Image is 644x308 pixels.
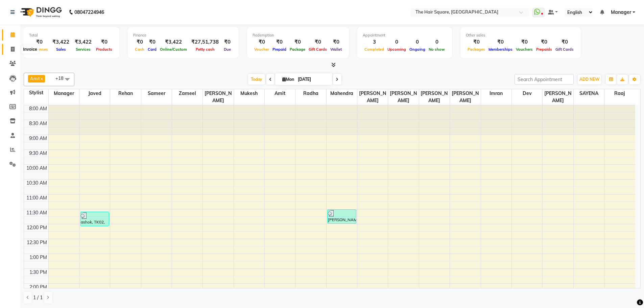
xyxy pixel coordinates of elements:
[28,254,48,261] div: 1:00 PM
[307,47,329,52] span: Gift Cards
[24,89,48,96] div: Stylist
[427,38,447,46] div: 0
[408,47,427,52] span: Ongoing
[189,38,221,46] div: ₹27,51,738
[33,294,43,301] span: 1 / 1
[611,9,631,16] span: Manager
[388,89,419,105] span: [PERSON_NAME]
[487,38,514,46] div: ₹0
[481,89,511,98] span: Imran
[49,89,79,98] span: Manager
[578,75,601,84] button: ADD NEW
[74,47,92,52] span: Services
[466,47,487,52] span: Packages
[288,38,307,46] div: ₹0
[25,194,48,202] div: 11:00 AM
[28,105,48,112] div: 8:00 AM
[307,38,329,46] div: ₹0
[25,224,48,231] div: 12:00 PM
[534,47,554,52] span: Prepaids
[534,38,554,46] div: ₹0
[133,47,146,52] span: Cash
[74,3,104,22] b: 08047224946
[329,38,343,46] div: ₹0
[133,38,146,46] div: ₹0
[28,150,48,157] div: 9:30 AM
[146,38,158,46] div: ₹0
[386,38,408,46] div: 0
[253,32,343,38] div: Redemption
[543,89,573,105] span: [PERSON_NAME]
[450,89,480,105] span: [PERSON_NAME]
[234,89,264,98] span: Mukesh
[30,76,40,81] span: Amit
[512,89,542,98] span: Dev
[55,75,69,81] span: +18
[133,32,233,38] div: Finance
[514,47,534,52] span: Vouchers
[386,47,408,52] span: Upcoming
[466,38,487,46] div: ₹0
[110,89,141,98] span: Rehan
[357,89,388,105] span: [PERSON_NAME]
[329,47,343,52] span: Wallet
[363,47,386,52] span: Completed
[328,210,356,223] div: [PERSON_NAME], TK01, 11:30 AM-12:00 PM, Hair care - Deep conditioning
[25,239,48,246] div: 12:30 PM
[17,3,64,22] img: logo
[80,212,109,226] div: ashok, TK02, 11:35 AM-12:05 PM, Hair Care - Haircut
[363,32,447,38] div: Appointment
[271,47,288,52] span: Prepaid
[172,89,202,98] span: Zameel
[248,74,265,85] span: Today
[288,47,307,52] span: Package
[25,209,48,216] div: 11:30 AM
[427,47,447,52] span: No show
[554,38,575,46] div: ₹0
[28,284,48,291] div: 2:00 PM
[221,38,233,46] div: ₹0
[515,74,574,85] input: Search Appointment
[296,74,330,85] input: 2025-09-01
[408,38,427,46] div: 0
[466,32,575,38] div: Other sales
[28,135,48,142] div: 9:00 AM
[28,120,48,127] div: 8:30 AM
[40,76,43,81] a: x
[29,38,50,46] div: ₹0
[295,89,326,98] span: Radha
[327,89,357,98] span: Mahendra
[265,89,295,98] span: Amit
[21,45,39,53] div: Invoice
[579,77,599,82] span: ADD NEW
[574,89,604,98] span: SAYENA
[222,47,233,52] span: Due
[487,47,514,52] span: Memberships
[158,47,189,52] span: Online/Custom
[363,38,386,46] div: 3
[419,89,450,105] span: [PERSON_NAME]
[141,89,172,98] span: Sameer
[29,32,114,38] div: Total
[604,89,635,98] span: Raaj
[281,77,296,82] span: Mon
[253,47,271,52] span: Voucher
[554,47,575,52] span: Gift Cards
[94,47,114,52] span: Products
[28,269,48,276] div: 1:30 PM
[146,47,158,52] span: Card
[514,38,534,46] div: ₹0
[54,47,68,52] span: Sales
[25,165,48,172] div: 10:00 AM
[72,38,94,46] div: ₹3,422
[79,89,110,98] span: Javed
[194,47,216,52] span: Petty cash
[158,38,189,46] div: ₹3,422
[271,38,288,46] div: ₹0
[253,38,271,46] div: ₹0
[50,38,72,46] div: ₹3,422
[203,89,233,105] span: [PERSON_NAME]
[94,38,114,46] div: ₹0
[25,180,48,187] div: 10:30 AM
